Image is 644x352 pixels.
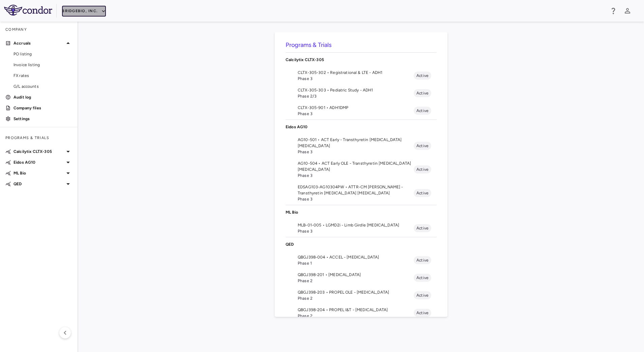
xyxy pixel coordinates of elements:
[286,53,437,67] div: Calcilytix CLTX-305
[414,275,431,281] span: Active
[286,84,437,102] li: CLTX-305-303 • Pediatric Study - ADH1Phase 2/3Active
[414,143,431,149] span: Active
[13,94,72,100] p: Audit log
[298,289,414,295] span: QBGJ398-203 • PROPEL OLE - [MEDICAL_DATA]
[13,40,64,46] p: Accruals
[298,93,414,99] span: Phase 2/3
[414,166,431,172] span: Active
[298,76,414,82] span: Phase 3
[298,222,414,228] span: MLB-01-005 • LGMD2i - Limb Girdle [MEDICAL_DATA]
[414,310,431,316] span: Active
[4,5,52,16] img: logo-full-BYUhSk78.svg
[286,304,437,322] li: QBGJ398-204 • PROPEL I&T - [MEDICAL_DATA]Phase 2Active
[298,313,414,319] span: Phase 2
[13,83,72,89] span: G/L accounts
[13,62,72,68] span: Invoice listing
[286,237,437,251] div: QED
[13,105,72,111] p: Company files
[414,73,431,79] span: Active
[298,172,414,179] span: Phase 3
[286,209,437,215] p: ML Bio
[298,70,414,76] span: CLTX-305-302 • Registrational & LTE - ADH1
[298,111,414,117] span: Phase 3
[13,181,64,187] p: QED
[286,287,437,304] li: QBGJ398-203 • PROPEL OLE - [MEDICAL_DATA]Phase 2Active
[286,40,437,50] h6: Programs & Trials
[298,160,414,172] span: AG10-504 • ACT Early OLE - Transthyretin [MEDICAL_DATA] [MEDICAL_DATA]
[298,184,414,196] span: EDSAG103-AG10304PW • ATTR-CM [PERSON_NAME] - Transthyretin [MEDICAL_DATA] [MEDICAL_DATA]
[414,108,431,114] span: Active
[298,137,414,149] span: AG10-501 • ACT Early - Transthyretin [MEDICAL_DATA] [MEDICAL_DATA]
[286,219,437,237] li: MLB-01-005 • LGMD2i - Limb Girdle [MEDICAL_DATA]Phase 3Active
[286,269,437,287] li: QBGJ398-201 • [MEDICAL_DATA]Phase 2Active
[13,73,72,79] span: FX rates
[414,225,431,231] span: Active
[298,278,414,284] span: Phase 2
[298,228,414,234] span: Phase 3
[13,116,72,122] p: Settings
[414,90,431,96] span: Active
[414,257,431,263] span: Active
[298,307,414,313] span: QBGJ398-204 • PROPEL I&T - [MEDICAL_DATA]
[286,205,437,219] div: ML Bio
[298,149,414,155] span: Phase 3
[298,254,414,260] span: QBGJ398-004 • ACCEL - [MEDICAL_DATA]
[298,105,414,111] span: CLTX-305-901 • ADH1DMP
[13,148,64,155] p: Calcilytix CLTX-305
[414,292,431,298] span: Active
[286,120,437,134] div: Eidos AG10
[286,158,437,181] li: AG10-504 • ACT Early OLE - Transthyretin [MEDICAL_DATA] [MEDICAL_DATA]Phase 3Active
[286,67,437,84] li: CLTX-305-302 • Registrational & LTE - ADH1Phase 3Active
[286,124,437,130] p: Eidos AG10
[62,6,106,17] button: BridgeBio, Inc.
[13,51,72,57] span: PO listing
[286,251,437,269] li: QBGJ398-004 • ACCEL - [MEDICAL_DATA]Phase 1Active
[286,102,437,119] li: CLTX-305-901 • ADH1DMPPhase 3Active
[13,159,64,165] p: Eidos AG10
[298,87,414,93] span: CLTX-305-303 • Pediatric Study - ADH1
[286,241,437,247] p: QED
[286,181,437,205] li: EDSAG103-AG10304PW • ATTR-CM [PERSON_NAME] - Transthyretin [MEDICAL_DATA] [MEDICAL_DATA]Phase 3Ac...
[298,260,414,266] span: Phase 1
[286,134,437,158] li: AG10-501 • ACT Early - Transthyretin [MEDICAL_DATA] [MEDICAL_DATA]Phase 3Active
[298,295,414,301] span: Phase 2
[298,272,414,278] span: QBGJ398-201 • [MEDICAL_DATA]
[298,196,414,202] span: Phase 3
[286,57,437,63] p: Calcilytix CLTX-305
[13,170,64,176] p: ML Bio
[414,190,431,196] span: Active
